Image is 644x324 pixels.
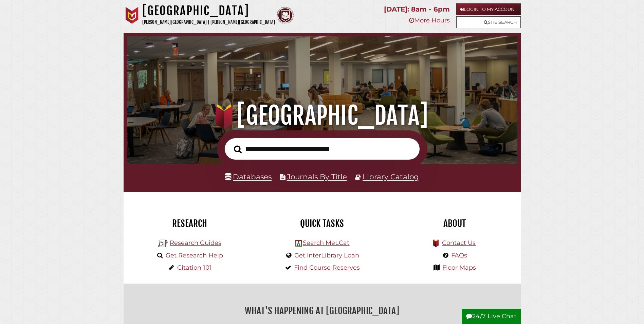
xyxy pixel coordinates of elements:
h1: [GEOGRAPHIC_DATA] [142,3,275,18]
a: Site Search [456,16,521,28]
a: Research Guides [170,239,221,247]
img: Hekman Library Logo [295,240,302,247]
img: Calvin University [124,7,141,24]
h2: Quick Tasks [261,218,383,229]
h2: What's Happening at [GEOGRAPHIC_DATA] [129,303,516,319]
h2: About [393,218,516,229]
a: Login to My Account [456,3,521,15]
a: Search MeLCat [303,239,349,247]
a: Library Catalog [363,172,419,181]
a: Floor Maps [442,264,476,271]
a: Citation 101 [177,264,212,271]
h1: [GEOGRAPHIC_DATA] [136,101,508,130]
h2: Research [129,218,251,229]
i: Search [234,145,242,154]
a: FAQs [451,252,467,259]
p: [PERSON_NAME][GEOGRAPHIC_DATA] | [PERSON_NAME][GEOGRAPHIC_DATA] [142,18,275,26]
p: [DATE]: 8am - 6pm [384,3,450,15]
img: Hekman Library Logo [158,238,168,249]
button: Search [231,143,245,156]
a: More Hours [409,17,450,24]
a: Get Research Help [166,252,223,259]
a: Contact Us [442,239,476,247]
a: Databases [225,172,272,181]
img: Calvin Theological Seminary [277,7,294,24]
a: Find Course Reserves [294,264,360,271]
a: Get InterLibrary Loan [294,252,359,259]
a: Journals By Title [287,172,347,181]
